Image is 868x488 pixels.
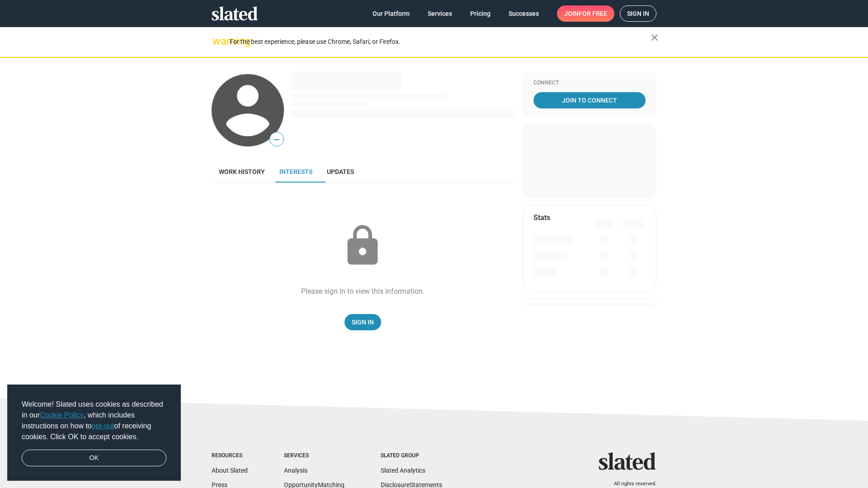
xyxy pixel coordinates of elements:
a: Successes [501,5,546,22]
a: Work history [212,161,272,183]
a: Sign In [344,314,381,330]
a: Services [420,5,459,22]
span: Sign in [627,6,649,21]
a: Cookie Policy [40,411,84,419]
a: About Slated [212,467,248,474]
mat-icon: lock [340,223,385,268]
a: Updates [320,161,361,183]
span: Successes [509,5,539,22]
div: cookieconsent [7,385,181,481]
div: Services [284,452,344,460]
mat-icon: close [649,32,660,43]
a: Our Platform [365,5,417,22]
span: Join To Connect [535,92,644,108]
mat-card-title: Stats [533,213,550,222]
a: Pricing [463,5,498,22]
span: Work history [219,168,265,175]
span: Updates [327,168,354,175]
span: Pricing [470,5,491,22]
span: Join [564,5,607,22]
a: opt-out [92,422,114,430]
div: Resources [212,452,248,460]
mat-icon: warning [212,36,223,47]
a: Sign in [620,5,656,22]
span: Our Platform [373,5,410,22]
span: for free [579,5,607,22]
span: Interests [279,168,312,175]
div: Please sign in to view this information. [301,286,425,296]
a: Slated Analytics [381,467,425,474]
span: Services [428,5,452,22]
div: Connect [533,80,646,87]
div: Slated Group [381,452,442,460]
div: For the best experience, please use Chrome, Safari, or Firefox. [230,36,651,48]
a: Interests [272,161,320,183]
span: Welcome! Slated uses cookies as described in our , which includes instructions on how to of recei... [22,399,166,442]
span: — [270,134,283,145]
a: Analysis [284,467,307,474]
a: Joinfor free [557,5,614,22]
a: Join To Connect [533,92,646,108]
a: dismiss cookie message [22,450,166,467]
span: Sign In [352,314,374,330]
